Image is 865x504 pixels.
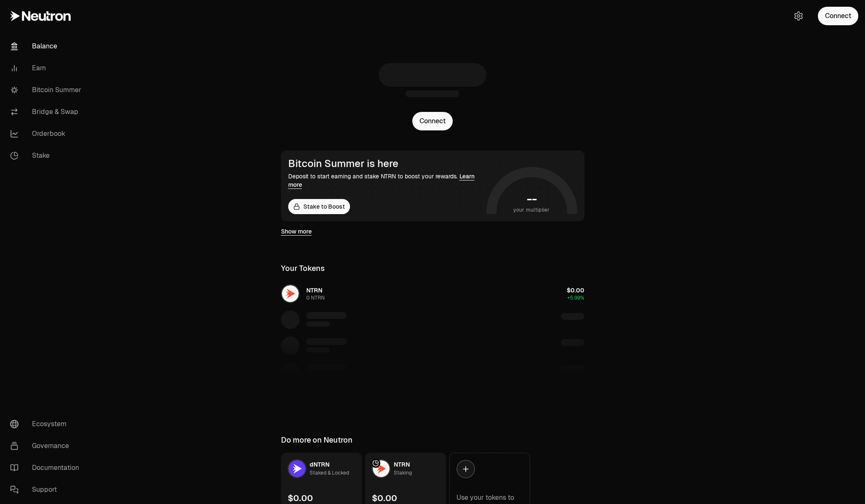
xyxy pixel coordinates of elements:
[310,461,329,468] span: dNTRN
[281,434,353,446] div: Do more on Neutron
[3,413,91,435] a: Ecosystem
[288,199,350,214] a: Stake to Boost
[3,479,91,501] a: Support
[513,206,550,214] span: your multiplier
[288,172,483,189] div: Deposit to start earning and stake NTRN to boost your rewards.
[288,492,313,504] div: $0.00
[281,263,325,274] div: Your Tokens
[3,101,91,123] a: Bridge & Swap
[288,158,483,170] div: Bitcoin Summer is here
[3,123,91,145] a: Orderbook
[373,460,390,477] img: NTRN Logo
[394,461,410,468] span: NTRN
[310,469,349,477] div: Staked & Locked
[3,145,91,167] a: Stake
[281,227,312,236] a: Show more
[412,112,453,130] button: Connect
[818,7,858,25] button: Connect
[289,460,305,477] img: dNTRN Logo
[3,79,91,101] a: Bitcoin Summer
[527,192,536,206] h1: --
[3,457,91,479] a: Documentation
[394,469,412,477] div: Staking
[3,57,91,79] a: Earn
[3,435,91,457] a: Governance
[372,492,397,504] div: $0.00
[3,35,91,57] a: Balance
